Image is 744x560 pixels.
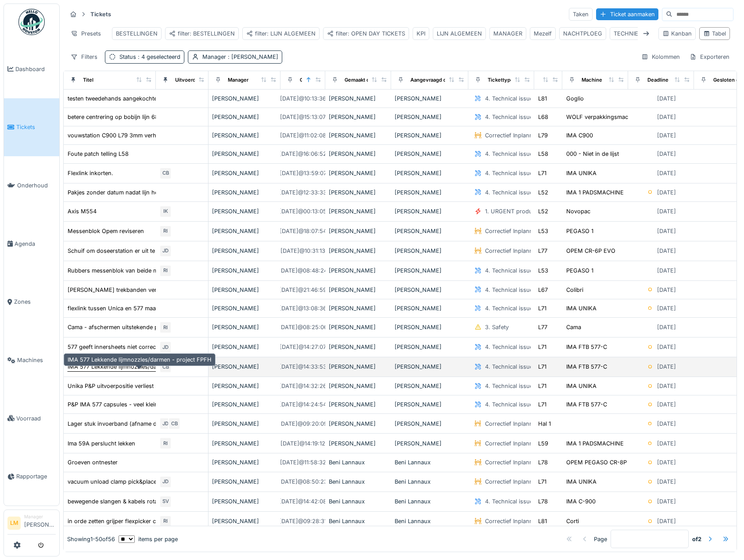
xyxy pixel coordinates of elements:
[279,517,327,525] div: [DATE] @ 09:28:31
[538,304,546,312] div: L71
[485,113,533,121] div: 4. Technical issue
[538,266,548,275] div: L53
[159,361,172,373] div: CB
[24,513,56,520] div: Manager
[485,517,571,525] div: Correctief Inplanning / Weekend
[7,517,21,530] li: LM
[280,131,326,140] div: [DATE] @ 11:02:08
[395,113,465,121] div: [PERSON_NAME]
[279,477,327,486] div: [DATE] @ 08:50:23
[538,94,547,103] div: L81
[410,76,454,84] div: Aangevraagd door
[566,207,590,215] div: Novopac
[657,227,676,235] div: [DATE]
[538,286,548,294] div: L67
[329,169,388,177] div: [PERSON_NAME]
[212,458,277,467] div: [PERSON_NAME]
[566,169,597,177] div: IMA UNIKA
[538,400,546,409] div: L71
[279,150,327,158] div: [DATE] @ 16:06:52
[657,458,676,467] div: [DATE]
[596,8,658,20] div: Ticket aanmaken
[159,515,172,528] div: RI
[488,76,514,84] div: Tickettype
[345,76,377,84] div: Gemaakt door
[14,298,56,306] span: Zones
[212,227,277,235] div: [PERSON_NAME]
[566,343,607,351] div: IMA FTB 577-C
[159,476,172,488] div: JD
[657,497,676,506] div: [DATE]
[538,188,548,197] div: L52
[159,167,172,179] div: CB
[68,458,118,467] div: Groeven ontnester
[212,477,277,486] div: [PERSON_NAME]
[279,304,327,312] div: [DATE] @ 13:08:36
[329,286,388,294] div: [PERSON_NAME]
[538,150,548,158] div: L58
[566,286,583,294] div: Colibri
[300,76,328,84] div: Gemaakt op
[657,131,676,140] div: [DATE]
[566,458,627,467] div: OPEM PEGASO CR-8P
[538,382,546,390] div: L71
[485,169,533,177] div: 4. Technical issue
[329,150,388,158] div: [PERSON_NAME]
[68,363,212,371] div: IMA 577 Lekkende lijmnozzles/darmen - project FPFH
[538,497,548,506] div: L78
[169,29,235,38] div: filter: BESTELLINGEN
[395,382,465,390] div: [PERSON_NAME]
[68,517,165,525] div: in orde zetten grijper flexpicker corti
[159,245,172,257] div: JD
[485,323,509,331] div: 3. Safety
[68,113,158,121] div: betere centrering op bobijn lijn 68
[657,343,676,351] div: [DATE]
[493,29,522,38] div: MANAGER
[212,343,277,351] div: [PERSON_NAME]
[538,439,548,448] div: L59
[686,50,733,63] div: Exporteren
[4,273,59,331] a: Zones
[202,53,278,61] div: Manager
[68,266,259,275] div: Rubbers messenblok van beide machines zijn los of stukken ontbreken
[212,188,277,197] div: [PERSON_NAME]
[329,517,388,525] div: Beni Lannaux
[67,27,105,40] div: Presets
[67,535,115,543] div: Showing 1 - 50 of 56
[395,227,465,235] div: [PERSON_NAME]
[485,286,533,294] div: 4. Technical issue
[657,400,676,409] div: [DATE]
[395,363,465,371] div: [PERSON_NAME]
[329,227,388,235] div: [PERSON_NAME]
[212,207,277,215] div: [PERSON_NAME]
[329,343,388,351] div: [PERSON_NAME]
[538,420,551,428] div: Hal 1
[485,439,571,448] div: Correctief Inplanning / Weekend
[566,188,624,197] div: IMA 1 PADSMACHINE
[212,363,277,371] div: [PERSON_NAME]
[395,286,465,294] div: [PERSON_NAME]
[566,113,640,121] div: WOLF verpakkingsmachine
[279,188,327,197] div: [DATE] @ 12:33:33
[395,439,465,448] div: [PERSON_NAME]
[68,207,97,215] div: Axis M554
[68,150,129,158] div: Foute patch telling L58
[212,150,277,158] div: [PERSON_NAME]
[159,417,172,430] div: JD
[703,29,726,38] div: Tabel
[212,323,277,331] div: [PERSON_NAME]
[4,40,59,98] a: Dashboard
[657,94,676,103] div: [DATE]
[538,323,547,331] div: L77
[538,458,548,467] div: L78
[538,113,548,121] div: L68
[395,497,465,506] div: Beni Lannaux
[67,50,101,63] div: Filters
[228,76,248,84] div: Manager
[16,414,56,423] span: Voorraad
[485,266,533,275] div: 4. Technical issue
[212,400,277,409] div: [PERSON_NAME]
[4,156,59,215] a: Onderhoud
[280,439,325,448] div: [DATE] @ 14:19:12
[594,535,607,543] div: Page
